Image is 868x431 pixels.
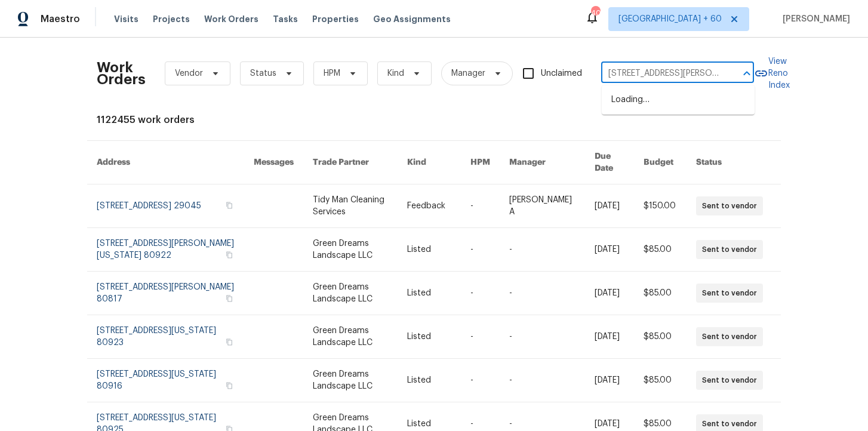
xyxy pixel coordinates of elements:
[687,141,781,184] th: Status
[303,272,398,315] td: Green Dreams Landscape LLC
[461,359,500,402] td: -
[500,141,585,184] th: Manager
[585,141,634,184] th: Due Date
[500,315,585,359] td: -
[618,13,722,25] span: [GEOGRAPHIC_DATA] + 60
[373,13,451,25] span: Geo Assignments
[303,228,398,272] td: Green Dreams Landscape LLC
[591,7,599,19] div: 405
[754,56,790,91] a: View Reno Index
[273,15,298,23] span: Tasks
[324,67,340,79] span: HPM
[461,315,500,359] td: -
[601,64,721,83] input: Enter in an address
[461,272,500,315] td: -
[312,13,359,25] span: Properties
[398,184,461,228] td: Feedback
[41,13,80,25] span: Maestro
[398,228,461,272] td: Listed
[602,85,755,115] div: Loading…
[398,141,461,184] th: Kind
[500,359,585,402] td: -
[398,359,461,402] td: Listed
[303,315,398,359] td: Green Dreams Landscape LLC
[451,67,485,79] span: Manager
[175,67,203,79] span: Vendor
[634,141,687,184] th: Budget
[461,184,500,228] td: -
[398,315,461,359] td: Listed
[461,141,500,184] th: HPM
[500,228,585,272] td: -
[250,67,276,79] span: Status
[398,272,461,315] td: Listed
[303,184,398,228] td: Tidy Man Cleaning Services
[114,13,138,25] span: Visits
[303,359,398,402] td: Green Dreams Landscape LLC
[461,228,500,272] td: -
[224,293,235,304] button: Copy Address
[224,200,235,211] button: Copy Address
[778,13,850,25] span: [PERSON_NAME]
[204,13,258,25] span: Work Orders
[224,250,235,260] button: Copy Address
[224,380,235,391] button: Copy Address
[97,114,771,126] div: 1122455 work orders
[387,67,404,79] span: Kind
[224,337,235,347] button: Copy Address
[97,61,146,85] h2: Work Orders
[87,141,244,184] th: Address
[738,65,755,82] button: Close
[500,272,585,315] td: -
[541,67,582,80] span: Unclaimed
[303,141,398,184] th: Trade Partner
[153,13,190,25] span: Projects
[244,141,303,184] th: Messages
[500,184,585,228] td: [PERSON_NAME] A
